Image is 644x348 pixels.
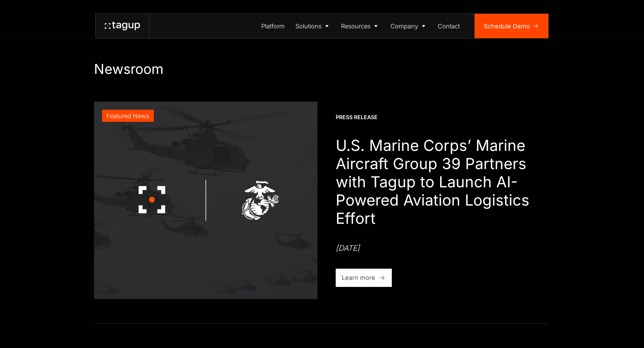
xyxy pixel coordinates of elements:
[336,14,385,38] a: Resources
[336,136,550,227] h1: U.S. Marine Corps’ Marine Aircraft Group 39 Partners with Tagup to Launch AI-Powered Aviation Log...
[484,22,530,31] div: Schedule Demo
[342,273,375,282] div: Learn more
[336,114,378,121] div: Press Release
[336,269,392,287] a: Learn more
[438,22,460,31] div: Contact
[336,243,360,253] div: [DATE]
[256,14,290,38] a: Platform
[385,14,433,38] a: Company
[341,22,371,31] div: Resources
[290,14,336,38] a: Solutions
[295,22,321,31] div: Solutions
[261,22,285,31] div: Platform
[94,102,317,299] a: Featured News
[94,61,550,77] h1: Newsroom
[475,14,548,38] a: Schedule Demo
[106,111,149,121] div: Featured News
[390,22,418,31] div: Company
[433,14,466,38] a: Contact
